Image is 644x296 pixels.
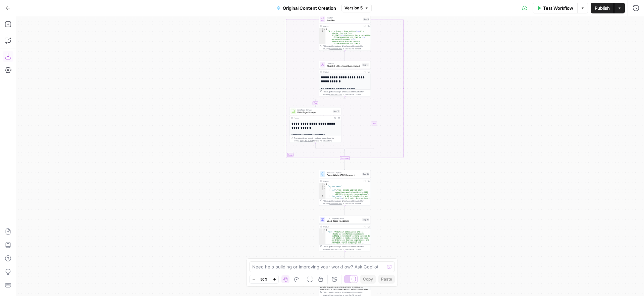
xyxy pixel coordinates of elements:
span: Web Page Scrape [297,111,331,114]
span: Consolidate SERP Research [327,174,361,177]
span: Toggle code folding, rows 1 through 3 [323,229,325,231]
g: Edge from step_16 to step_19 [344,251,345,261]
span: Deep Topic Research [327,219,361,223]
div: 2 [319,185,326,187]
div: Complete [319,156,371,160]
span: Run Code · Python [327,171,361,174]
span: Copy the output [329,93,342,95]
div: 1 [319,183,326,185]
div: Step 15 [333,110,340,113]
div: 3 [319,187,326,189]
div: Step 16 [362,218,369,221]
button: Copy [360,275,376,284]
span: Copy the output [300,140,313,142]
button: Paste [378,275,395,284]
div: This output is too large & has been abbreviated for review. to view the full content. [323,200,369,205]
div: 1 [319,229,326,231]
div: Output [323,71,362,73]
span: Copy the output [329,203,342,205]
span: Toggle code folding, rows 2 through 7 [323,185,325,187]
span: Toggle code folding, rows 1 through 8 [323,183,325,185]
span: 50% [260,277,268,282]
span: Version 5 [344,5,363,11]
span: Iteration [327,19,362,22]
div: Run Code · PythonConsolidate SERP ResearchStep 13Output{ "scraped_pages":[ { "url":"[URL][DOMAIN_... [319,170,371,206]
button: Test Workflow [533,3,577,13]
g: Edge from step_15 to step_14-conditional-end [315,143,345,151]
div: LoopIterationIterationStep 5Output[ "# AI in Schools: Pros and Cons\n\nAI in Schools: Pros and Co... [319,15,371,51]
span: Test Workflow [543,5,573,11]
button: Original Content Creation [273,3,340,13]
span: Iteration [327,16,362,19]
div: Step 5 [363,18,369,21]
g: Edge from step_14 to step_15 [315,96,345,107]
div: Step 14 [362,64,369,67]
div: This output is too large & has been abbreviated for review. to view the full content. [323,90,369,96]
span: Publish [595,5,610,11]
div: Step 13 [362,173,369,176]
div: Output [323,225,362,228]
g: Edge from step_13 to step_16 [344,206,345,215]
span: Original Content Creation [283,5,336,11]
span: Toggle code folding, rows 1 through 3 [323,28,325,30]
div: This output is too large & has been abbreviated for review. to view the full content. [323,45,369,50]
span: Copy the output [329,294,342,296]
div: Complete [340,156,350,160]
button: Version 5 [341,4,372,12]
div: This output is too large & has been abbreviated for review. to view the full content. [323,245,369,251]
g: Edge from step_14 to step_14-conditional-end [345,96,374,151]
div: Output [294,117,332,120]
div: Output [323,180,362,182]
span: Toggle code folding, rows 3 through 6 [323,187,325,189]
div: LLM · Perplexity SonarDeep Topic ResearchStep 16Output{ "body":"Artificial intelligence (AI) in s... [319,216,371,251]
span: LLM · Perplexity Sonar [327,217,361,220]
g: Edge from step_5 to step_14 [344,51,345,60]
g: Edge from step_5-iteration-end to step_13 [344,160,345,170]
span: Copy [363,276,373,282]
span: Check if URL should be scraped [327,65,361,68]
div: 4 [319,189,326,195]
span: Web Page Scrape [297,109,331,111]
span: Paste [381,276,392,282]
div: This output is too large & has been abbreviated for review. to view the full content. [294,137,340,142]
button: Publish [591,3,614,13]
span: Condition [327,62,361,65]
span: Copy the output [329,248,342,250]
span: Copy the output [329,48,342,50]
div: 1 [319,28,326,30]
div: Output [323,25,362,28]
